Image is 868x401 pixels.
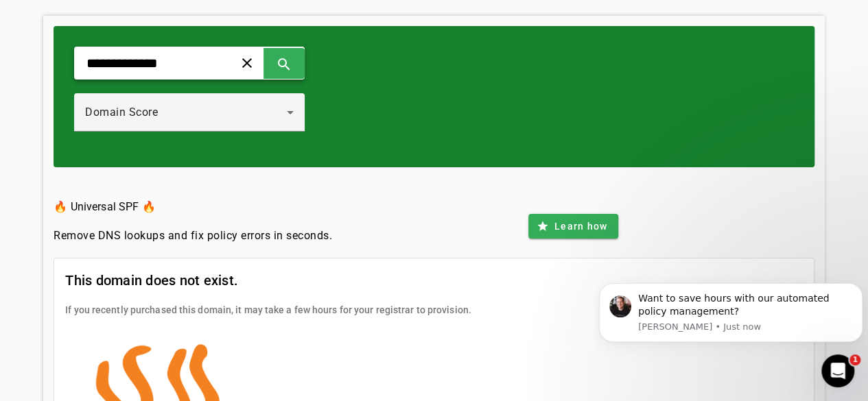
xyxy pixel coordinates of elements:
[821,354,854,387] iframe: Intercom live chat
[849,354,860,365] span: 1
[554,219,607,233] span: Learn how
[54,228,332,244] h4: Remove DNS lookups and fix policy errors in seconds.
[65,269,471,291] h2: This domain does not exist.
[85,106,158,119] span: Domain Score
[594,263,868,364] iframe: Intercom notifications message
[528,214,618,239] button: Learn how
[54,197,332,217] h3: 🔥 Universal SPF 🔥
[65,302,471,317] mat-card-subtitle: If you recently purchased this domain, it may take a few hours for your registrar to provision.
